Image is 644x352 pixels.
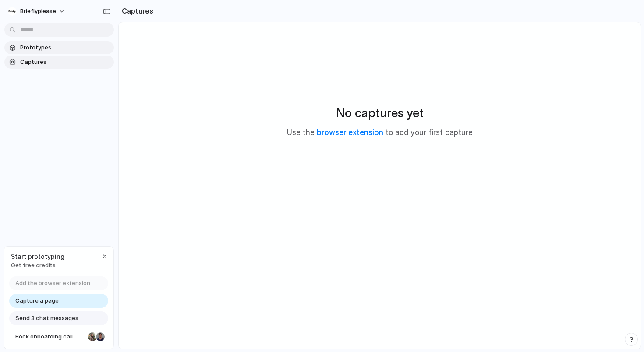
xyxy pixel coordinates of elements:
div: Nicole Kubica [87,331,98,342]
span: Add the browser extension [15,279,90,288]
span: Capture a page [15,296,59,305]
a: Prototypes [4,41,114,54]
a: Book onboarding call [9,330,108,344]
span: Start prototyping [11,252,64,261]
span: Get free credits [11,261,64,270]
span: Send 3 chat messages [15,314,78,323]
a: browser extension [317,128,383,137]
button: brieflyplease [4,4,70,18]
p: Use the to add your first capture [287,127,473,139]
span: Prototypes [20,43,110,52]
h2: Captures [118,6,153,16]
div: Christian Iacullo [95,331,106,342]
span: Captures [20,58,110,66]
a: Captures [4,56,114,69]
span: Book onboarding call [15,332,85,341]
h2: No captures yet [336,104,424,122]
span: brieflyplease [20,7,56,16]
